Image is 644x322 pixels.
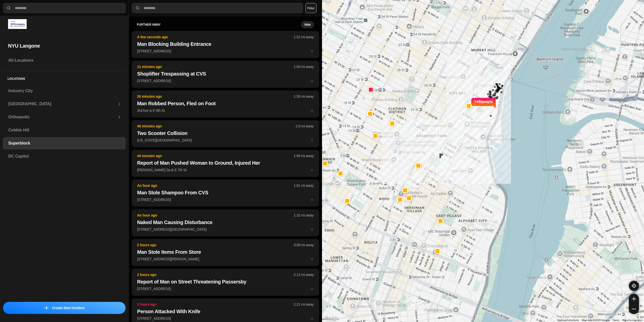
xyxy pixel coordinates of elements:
[137,167,314,172] p: [PERSON_NAME] Sq & E 7th St
[137,94,294,99] p: 20 minutes ago
[310,287,314,291] span: star
[323,315,340,322] a: Open this area in Google Maps (opens a new window)
[310,257,314,261] span: star
[310,79,314,83] span: star
[629,281,639,291] button: recenter
[294,183,314,188] p: 1.81 mi away
[137,124,296,129] p: 40 minutes ago
[8,57,120,63] h3: All Locations
[294,94,314,99] p: 1.59 mi away
[294,213,314,218] p: 1.32 mi away
[3,302,126,314] button: iconCreate New Incident
[137,49,314,54] p: [STREET_ADDRESS]
[132,108,319,113] a: 20 minutes ago1.59 mi awayMan Robbed Person, Fled on Foot3rd Ave & E 9th Ststar
[137,197,314,202] p: [STREET_ADDRESS]
[132,197,319,202] a: An hour ago1.81 mi awayMan Stole Shampoo From CVS[STREET_ADDRESS]star
[132,91,319,117] button: 20 minutes ago1.59 mi awayMan Robbed Person, Fled on Foot3rd Ave & E 9th Ststar
[137,248,314,256] h2: Man Stole Items From Store
[137,183,294,188] p: An hour ago
[294,302,314,307] p: 2.21 mi away
[310,316,314,320] span: star
[8,140,120,146] h3: Superblock
[137,34,294,40] p: A few seconds ago
[294,242,314,247] p: 3.09 mi away
[132,316,319,320] a: 2 hours ago2.21 mi awayPerson Attacked With Knife[STREET_ADDRESS]star
[137,41,314,48] h2: Man Blocking Building Entrance
[629,304,639,314] button: zoom-out
[310,168,314,172] span: star
[137,302,294,307] p: 2 hours ago
[294,153,314,158] p: 1.69 mi away
[137,159,314,166] h2: Report of Man Pushed Woman to Ground, Injured Her
[6,6,11,11] img: search
[137,219,314,226] h2: Naked Man Causing Disturbance
[3,54,126,66] a: All Locations
[137,242,294,247] p: 2 hours ago
[132,168,319,172] a: 44 minutes ago1.69 mi awayReport of Man Pushed Woman to Ground, Injured Her[PERSON_NAME] Sq & E 7...
[8,88,120,94] h3: Industry City
[294,34,314,40] p: 1.52 mi away
[8,153,120,159] h3: DC Capitol
[3,85,126,97] a: Industry City
[137,189,314,196] h2: Man Stole Shampoo From CVS
[137,100,314,107] h2: Man Robbed Person, Fled on Foot
[612,319,619,321] a: Terms (opens in new tab)
[137,213,294,218] p: An hour ago
[323,315,340,322] img: Google
[137,278,314,285] h2: Report of Man on Street Threatening Passersby
[132,227,319,231] a: An hour ago1.32 mi awayNaked Man Causing Disturbance[STREET_ADDRESS][GEOGRAPHIC_DATA]star
[3,98,126,110] a: [GEOGRAPHIC_DATA]2
[294,64,314,69] p: 1.09 mi away
[132,138,319,142] a: 40 minutes ago2.8 mi awayTwo Scooter Collision[US_STATE][GEOGRAPHIC_DATA]star
[118,115,120,120] p: 4
[137,23,301,27] h5: further away
[132,120,319,147] button: 40 minutes ago2.8 mi awayTwo Scooter Collision[US_STATE][GEOGRAPHIC_DATA]star
[305,3,316,13] button: Filter
[296,124,314,129] p: 2.8 mi away
[52,305,85,310] p: Create New Incident
[310,49,314,53] span: star
[137,70,314,77] h2: Shoplifter Trespassing at CVS
[132,287,319,291] a: 2 hours ago2.13 mi awayReport of Man on Street Threatening Passersby[STREET_ADDRESS]star
[132,209,319,236] button: An hour ago1.32 mi awayNaked Man Causing Disturbance[STREET_ADDRESS][GEOGRAPHIC_DATA]star
[8,101,118,107] h3: [GEOGRAPHIC_DATA]
[310,109,314,113] span: star
[132,49,319,53] a: A few seconds ago1.52 mi awayMan Blocking Building Entrance[STREET_ADDRESS]star
[629,294,639,304] button: zoom-in
[137,108,314,113] p: 3rd Ave & E 9th St
[632,297,636,301] img: zoom-in
[8,19,27,29] img: logo
[301,21,314,28] button: Hide
[8,42,120,49] h2: NYU Langone
[582,319,609,321] span: Map data ©2025 Google
[132,150,319,177] button: 44 minutes ago1.69 mi awayReport of Man Pushed Woman to Ground, Injured Her[PERSON_NAME] Sq & E 7...
[45,306,49,310] img: icon
[132,61,319,88] button: 11 minutes ago1.09 mi awayShoplifter Trespassing at CVS[STREET_ADDRESS]star
[137,64,294,69] p: 11 minutes ago
[632,283,636,288] img: recenter
[137,316,314,321] p: [STREET_ADDRESS]
[137,308,314,315] h2: Person Attacked With Knife
[470,97,474,108] img: notch
[132,269,319,296] button: 2 hours ago2.13 mi awayReport of Man on Street Threatening Passersby[STREET_ADDRESS]star
[310,227,314,231] span: star
[493,97,497,108] img: notch
[132,31,319,58] button: A few seconds ago1.52 mi awayMan Blocking Building Entrance[STREET_ADDRESS]star
[137,138,314,143] p: [US_STATE][GEOGRAPHIC_DATA]
[3,111,126,123] a: Orthopedic4
[137,272,294,277] p: 2 hours ago
[137,227,314,232] p: [STREET_ADDRESS][GEOGRAPHIC_DATA]
[622,319,642,321] a: Report a map error
[3,150,126,162] a: DC Capitol
[137,78,314,83] p: [STREET_ADDRESS]
[3,137,126,149] a: Superblock
[8,127,120,133] h3: Cobble Hill
[132,79,319,83] a: 11 minutes ago1.09 mi awayShoplifter Trespassing at CVS[STREET_ADDRESS]star
[135,6,140,11] img: search
[8,114,118,120] h3: Orthopedic
[137,286,314,291] p: [STREET_ADDRESS]
[137,257,314,262] p: [STREET_ADDRESS][PERSON_NAME]
[474,99,493,110] p: 1453 people
[132,180,319,206] button: An hour ago1.81 mi awayMan Stole Shampoo From CVS[STREET_ADDRESS]star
